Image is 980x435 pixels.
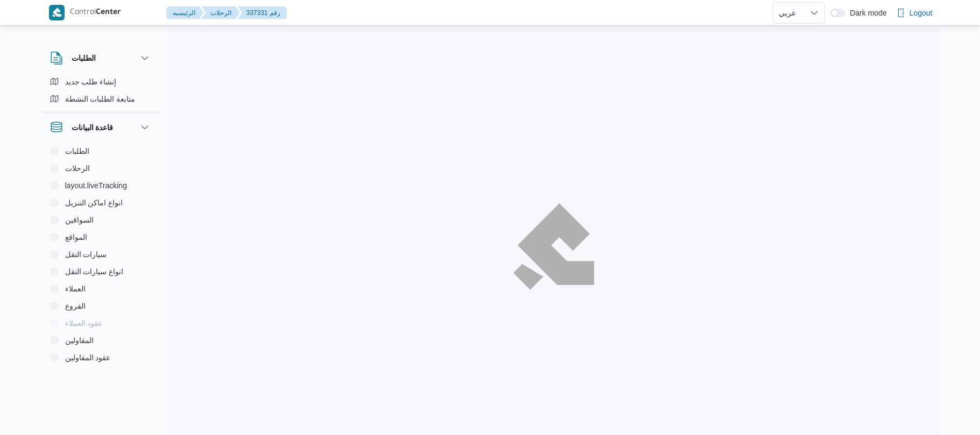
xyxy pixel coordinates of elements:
span: Dark mode [845,9,886,17]
button: السواقين [46,211,156,229]
span: عقود العملاء [65,317,103,330]
span: المقاولين [65,334,94,347]
button: العملاء [46,280,156,297]
img: X8yXhbKr1z7QwAAAABJRU5ErkJggg== [49,5,65,20]
span: اجهزة التليفون [65,368,110,381]
button: Logout [892,2,937,24]
button: المواقع [46,229,156,246]
b: Center [96,9,121,17]
button: سيارات النقل [46,246,156,263]
button: إنشاء طلب جديد [46,73,156,90]
span: الرحلات [65,162,90,175]
button: الرحلات [46,160,156,177]
span: سيارات النقل [65,248,107,261]
span: إنشاء طلب جديد [65,75,117,88]
button: الرئيسيه [166,6,204,19]
span: الطلبات [65,145,89,158]
button: المقاولين [46,332,156,349]
button: الطلبات [46,142,156,160]
span: الفروع [65,299,86,312]
h3: قاعدة البيانات [72,121,114,134]
button: 337331 رقم [238,6,287,19]
span: انواع سيارات النقل [65,265,124,278]
span: عقود المقاولين [65,351,111,364]
span: العملاء [65,282,86,295]
button: الرحلات [202,6,240,19]
img: ILLA Logo [519,210,588,283]
button: الفروع [46,297,156,315]
button: عقود المقاولين [46,349,156,366]
span: layout.liveTracking [65,179,127,192]
button: layout.liveTracking [46,177,156,194]
span: انواع اماكن التنزيل [65,196,123,209]
button: الطلبات [50,52,151,65]
span: المواقع [65,231,87,244]
button: انواع سيارات النقل [46,263,156,280]
div: الطلبات [41,73,160,112]
span: Logout [910,6,933,19]
button: عقود العملاء [46,315,156,332]
button: اجهزة التليفون [46,366,156,383]
div: قاعدة البيانات [41,142,160,375]
span: السواقين [65,213,94,226]
button: قاعدة البيانات [50,121,151,134]
button: متابعة الطلبات النشطة [46,90,156,108]
button: انواع اماكن التنزيل [46,194,156,211]
h3: الطلبات [72,52,96,65]
span: متابعة الطلبات النشطة [65,92,136,105]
